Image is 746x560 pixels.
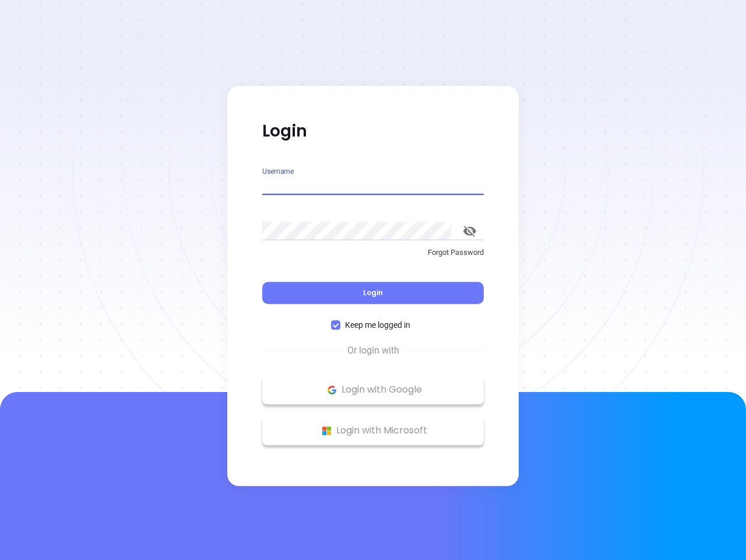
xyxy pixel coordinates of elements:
[268,381,478,398] p: Login with Google
[262,247,484,258] p: Forgot Password
[262,282,484,304] button: Login
[363,288,383,297] span: Login
[262,121,484,142] p: Login
[456,217,484,245] button: toggle password visibility
[268,422,478,439] p: Login with Microsoft
[340,318,415,331] span: Keep me logged in
[319,423,334,438] img: Microsoft Logo
[262,416,484,445] button: Microsoft Logo Login with Microsoft
[262,375,484,404] button: Google Logo Login with Google
[262,247,484,268] a: Forgot Password
[262,168,294,175] label: Username
[325,383,339,397] img: Google Logo
[342,344,405,358] span: Or login with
